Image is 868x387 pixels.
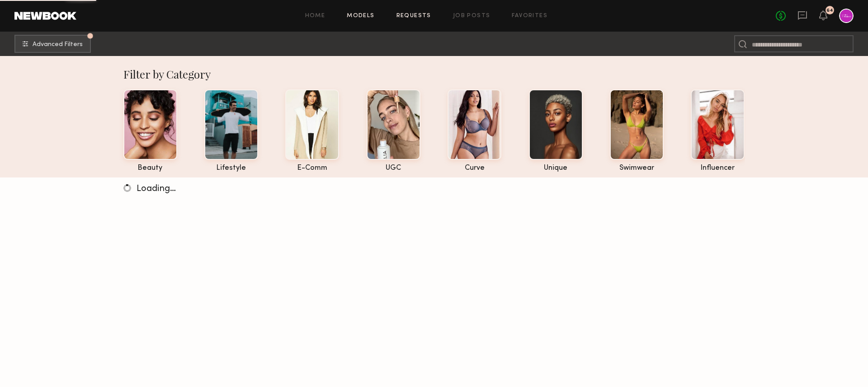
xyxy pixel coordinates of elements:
a: Models [347,13,374,19]
div: swimwear [610,164,664,172]
div: unique [529,164,583,172]
div: Filter by Category [123,67,745,81]
span: Advanced Filters [33,42,83,48]
div: 64 [826,8,833,13]
div: influencer [691,164,745,172]
a: Favorites [512,13,547,19]
div: e-comm [285,164,339,172]
div: UGC [367,164,420,172]
div: curve [448,164,501,172]
a: Requests [396,13,431,19]
a: Home [305,13,325,19]
button: Advanced Filters [14,35,91,53]
span: Loading… [137,185,176,193]
div: beauty [123,164,177,172]
a: Job Posts [453,13,491,19]
div: lifestyle [204,164,258,172]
